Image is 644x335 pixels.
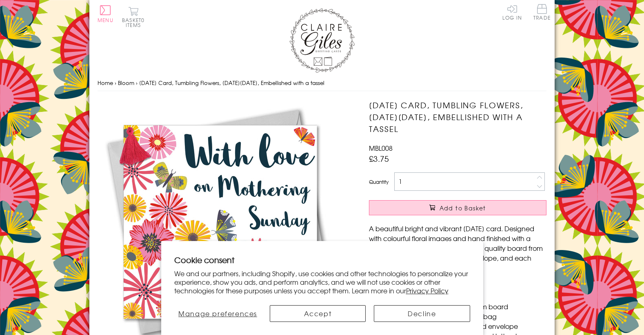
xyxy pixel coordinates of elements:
[533,4,551,22] a: Trade
[369,99,546,134] h1: [DATE] Card, Tumbling Flowers, [DATE][DATE], Embellished with a tassel
[98,5,113,22] button: Menu
[126,16,144,29] span: 0 items
[374,305,470,322] button: Decline
[122,7,144,27] button: Basket0 items
[369,178,389,185] label: Quantity
[289,8,355,73] img: Claire Giles Greetings Cards
[98,16,113,24] span: Menu
[369,200,546,215] button: Add to Basket
[178,308,257,318] span: Manage preferences
[270,305,366,322] button: Accept
[502,4,522,20] a: Log In
[136,79,138,87] span: ›
[174,254,470,266] h2: Cookie consent
[174,305,262,322] button: Manage preferences
[98,75,546,92] nav: breadcrumbs
[369,153,389,164] span: £3.75
[406,286,449,295] a: Privacy Policy
[533,4,551,20] span: Trade
[369,143,393,153] span: MBL008
[139,79,324,87] span: [DATE] Card, Tumbling Flowers, [DATE][DATE], Embellished with a tassel
[115,79,116,87] span: ›
[174,269,470,295] p: We and our partners, including Shopify, use cookies and other technologies to personalize your ex...
[369,223,546,272] p: A beautiful bright and vibrant [DATE] card. Designed with colourful floral images and hand finish...
[98,79,113,87] a: Home
[440,204,486,212] span: Add to Basket
[118,79,134,87] a: Bloom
